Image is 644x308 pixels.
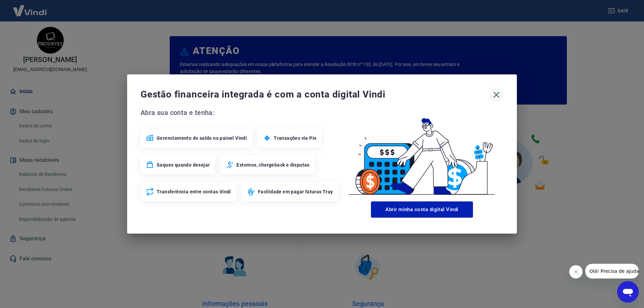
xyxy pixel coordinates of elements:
[274,135,316,141] span: Transações via Pix
[4,5,56,10] span: Olá! Precisa de ajuda?
[157,188,231,195] span: Transferência entre contas Vindi
[258,188,333,195] span: Facilidade em pagar faturas Tray
[141,107,340,118] span: Abra sua conta e tenha:
[585,264,639,279] iframe: Mensagem da empresa
[236,162,309,168] span: Estornos, chargeback e disputas
[371,201,473,218] button: Abrir minha conta digital Vindi
[340,107,503,199] img: Good Billing
[157,162,210,168] span: Saques quando desejar
[141,88,489,101] span: Gestão financeira integrada é com a conta digital Vindi
[617,281,639,303] iframe: Botão para abrir a janela de mensagens
[569,265,583,279] iframe: Fechar mensagem
[157,135,247,141] span: Gerenciamento do saldo no painel Vindi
